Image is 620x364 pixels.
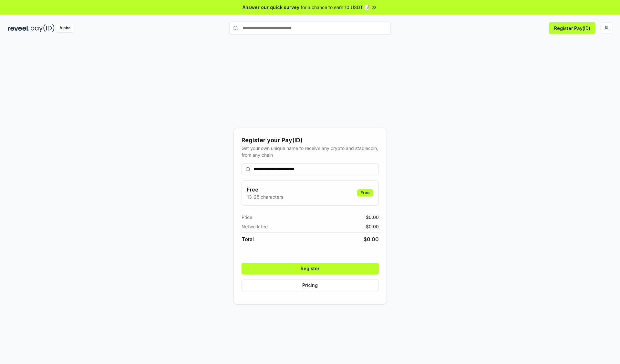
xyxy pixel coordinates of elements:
[242,235,254,243] span: Total
[549,22,595,34] button: Register Pay(ID)
[366,223,379,230] span: $ 0.00
[357,189,373,196] div: Free
[242,136,379,145] div: Register your Pay(ID)
[31,24,55,32] img: pay_id
[242,145,379,158] div: Get your own unique name to receive any crypto and stablecoin, from any chain
[242,214,252,221] span: Price
[366,214,379,221] span: $ 0.00
[242,280,379,291] button: Pricing
[56,24,74,32] div: Alpha
[247,186,283,193] h3: Free
[301,4,370,11] span: for a chance to earn 10 USDT 📝
[242,263,379,274] button: Register
[8,24,29,32] img: reveel_dark
[364,235,379,243] span: $ 0.00
[242,223,268,230] span: Network fee
[247,193,283,200] p: 13-25 characters
[243,4,299,11] span: Answer our quick survey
